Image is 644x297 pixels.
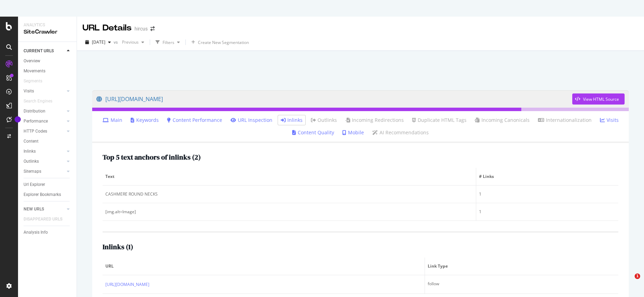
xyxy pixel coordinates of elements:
a: Mobile [342,129,364,136]
span: Previous [119,39,139,45]
div: Url Explorer [24,181,45,188]
div: CURRENT URLS [24,47,54,55]
button: [DATE] [82,37,114,48]
div: Outlinks [24,158,39,165]
div: [img.alt=Image] [105,209,473,215]
div: Explorer Bookmarks [24,191,61,198]
a: Visits [600,117,619,124]
div: DISAPPEARED URLS [24,216,62,223]
a: Inlinks [24,148,65,155]
a: Sitemaps [24,168,65,175]
div: 1 [479,191,616,197]
a: Analysis Info [24,229,72,236]
a: DISAPPEARED URLS [24,216,69,223]
span: URL [105,263,420,269]
div: Search Engines [24,98,52,105]
a: Movements [24,67,72,75]
div: Overview [24,57,40,65]
a: Keywords [131,117,159,124]
a: Content Performance [167,117,222,124]
td: follow [425,275,618,294]
div: Content [24,138,38,145]
a: Outlinks [311,117,337,124]
button: View HTML Source [572,93,625,105]
a: URL Inspection [230,117,272,124]
span: Link Type [428,263,614,269]
div: Analytics [24,22,71,28]
iframe: Intercom live chat [620,273,637,290]
a: Outlinks [24,158,65,165]
h2: Inlinks ( 1 ) [103,243,133,251]
div: Inlinks [24,148,36,155]
a: NEW URLS [24,206,65,213]
button: Previous [119,37,147,48]
a: Content Quality [292,129,334,136]
span: 1 [635,273,640,279]
a: AI Recommendations [372,129,429,136]
span: # Links [479,173,614,180]
a: Explorer Bookmarks [24,191,72,198]
div: hircus [134,25,148,32]
span: vs [114,39,119,45]
a: Distribution [24,108,65,115]
a: Segments [24,78,49,85]
div: Tooltip anchor [15,116,21,123]
div: CASHMERE ROUND NECKS [105,191,473,197]
div: View HTML Source [583,96,619,102]
button: Filters [153,37,183,48]
div: Movements [24,67,45,75]
a: Incoming Canonicals [475,117,530,124]
div: Visits [24,88,34,95]
a: Search Engines [24,98,59,105]
div: arrow-right-arrow-left [150,26,155,31]
a: Performance [24,118,65,125]
a: Inlinks [281,117,303,124]
div: Filters [163,39,174,45]
a: HTTP Codes [24,128,65,135]
a: Visits [24,88,65,95]
div: Performance [24,118,48,125]
a: Main [103,117,122,124]
div: HTTP Codes [24,128,47,135]
span: Text [105,173,471,180]
div: 1 [479,209,616,215]
h2: Top 5 text anchors of inlinks ( 2 ) [103,153,201,161]
div: Distribution [24,108,45,115]
div: Segments [24,78,42,85]
span: Create New Segmentation [198,39,249,45]
div: NEW URLS [24,206,44,213]
a: Content [24,138,72,145]
span: 2025 Aug. 18th [92,39,105,45]
a: Url Explorer [24,181,72,188]
a: CURRENT URLS [24,47,65,55]
a: [URL][DOMAIN_NAME] [105,281,149,288]
a: Duplicate HTML Tags [412,117,467,124]
a: Internationalization [538,117,592,124]
div: SiteCrawler [24,28,71,36]
a: Incoming Redirections [345,117,404,124]
button: Create New Segmentation [189,37,252,48]
div: Sitemaps [24,168,41,175]
a: Overview [24,57,72,65]
a: [URL][DOMAIN_NAME] [96,90,572,108]
div: Analysis Info [24,229,48,236]
div: URL Details [82,22,132,34]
